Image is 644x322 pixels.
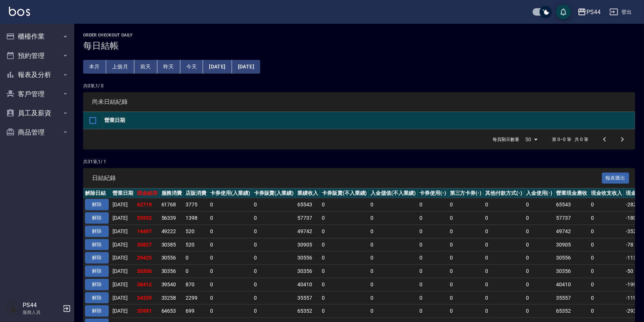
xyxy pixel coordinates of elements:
button: save [556,4,571,19]
td: 0 [208,291,252,305]
button: 員工及薪資 [3,103,71,123]
td: 0 [252,305,296,318]
th: 卡券販賣(入業績) [252,189,296,198]
td: 65352 [295,305,320,318]
p: 共 31 筆, 1 / 1 [83,158,635,165]
td: 0 [524,212,555,225]
h5: PS44 [23,302,61,309]
td: 0 [320,251,369,265]
td: [DATE] [111,198,135,212]
td: 0 [252,238,296,251]
td: 0 [320,278,369,291]
th: 卡券使用(-) [418,189,448,198]
td: 49742 [295,225,320,238]
td: 0 [320,198,369,212]
th: 解除日結 [83,189,111,198]
td: 57737 [555,212,589,225]
td: 0 [589,278,624,291]
td: 35557 [295,291,320,305]
td: 0 [184,265,208,278]
td: 0 [208,198,252,212]
td: 56339 [160,212,184,225]
th: 入金使用(-) [524,189,555,198]
td: [DATE] [111,265,135,278]
button: PS44 [575,4,604,20]
td: 0 [320,225,369,238]
td: 0 [320,212,369,225]
td: 0 [418,225,448,238]
button: 櫃檯作業 [3,27,71,46]
td: 61768 [160,198,184,212]
button: 解除 [85,199,109,210]
td: 40410 [295,278,320,291]
td: 0 [320,238,369,251]
td: 1398 [184,212,208,225]
td: 30385 [160,238,184,251]
button: 今天 [180,60,203,74]
td: 0 [418,198,448,212]
td: 0 [418,291,448,305]
td: 0 [369,278,418,291]
button: 預約管理 [3,46,71,65]
td: 0 [589,305,624,318]
td: 30905 [295,238,320,251]
td: 57737 [295,212,320,225]
td: 35991 [135,305,160,318]
span: 尚未日結紀錄 [92,98,626,106]
td: 39540 [160,278,184,291]
td: 30556 [295,251,320,265]
td: 0 [483,305,524,318]
td: 65543 [295,198,320,212]
button: 登出 [607,5,635,19]
td: 0 [589,212,624,225]
img: Logo [9,7,30,16]
td: 0 [208,305,252,318]
td: 55932 [135,212,160,225]
button: 解除 [85,292,109,304]
button: 解除 [85,305,109,317]
td: 0 [369,198,418,212]
td: 0 [448,238,484,251]
td: 0 [448,278,484,291]
td: 30556 [555,251,589,265]
td: 30556 [160,251,184,265]
td: [DATE] [111,291,135,305]
button: 解除 [85,265,109,277]
td: 35557 [555,291,589,305]
td: 49742 [555,225,589,238]
td: 0 [589,225,624,238]
th: 營業現金應收 [555,189,589,198]
td: 0 [524,198,555,212]
td: 0 [483,225,524,238]
button: 本月 [83,60,106,74]
th: 業績收入 [295,189,320,198]
button: 解除 [85,212,109,224]
td: 65543 [555,198,589,212]
td: 0 [418,238,448,251]
img: Person [6,301,21,316]
td: 33258 [160,291,184,305]
p: 共 0 筆, 1 / 0 [83,83,635,89]
td: 29425 [135,251,160,265]
td: 30306 [135,265,160,278]
a: 報表匯出 [602,174,630,181]
th: 卡券販賣(不入業績) [320,189,369,198]
th: 入金儲值(不入業績) [369,189,418,198]
button: 昨天 [157,60,180,74]
td: 3775 [184,198,208,212]
td: [DATE] [111,278,135,291]
td: 0 [483,198,524,212]
td: 0 [524,291,555,305]
td: 0 [418,278,448,291]
th: 第三方卡券(-) [448,189,484,198]
td: 64653 [160,305,184,318]
td: 0 [208,251,252,265]
th: 其他付款方式(-) [483,189,524,198]
th: 店販消費 [184,189,208,198]
button: 報表匯出 [602,173,630,184]
button: 商品管理 [3,123,71,142]
td: 0 [448,198,484,212]
td: 0 [369,265,418,278]
td: 0 [369,291,418,305]
button: 上個月 [106,60,134,74]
